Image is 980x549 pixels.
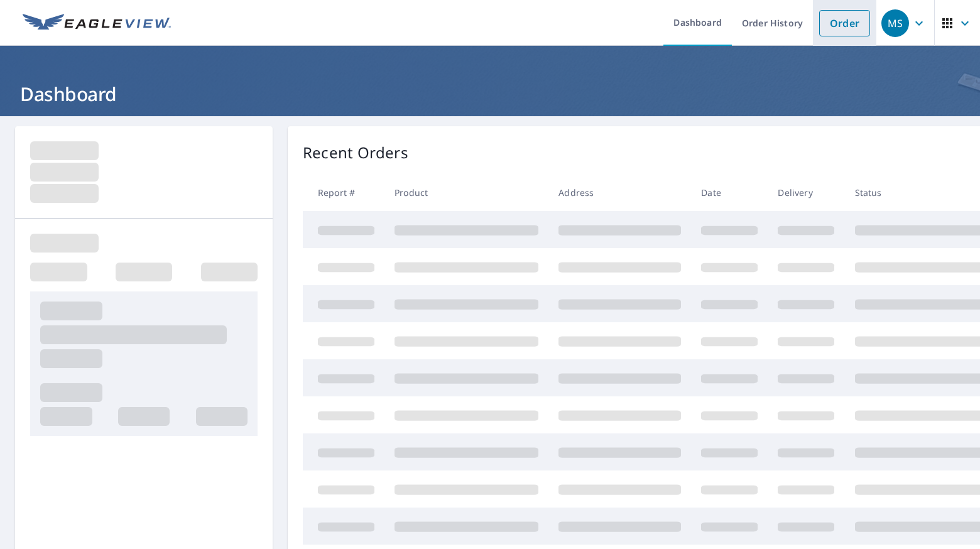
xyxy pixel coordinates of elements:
[303,174,384,211] th: Report #
[548,174,691,211] th: Address
[819,10,870,36] a: Order
[303,141,408,164] p: Recent Orders
[768,174,844,211] th: Delivery
[691,174,768,211] th: Date
[881,9,909,37] div: MS
[23,14,171,33] img: EV Logo
[384,174,548,211] th: Product
[15,81,965,107] h1: Dashboard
